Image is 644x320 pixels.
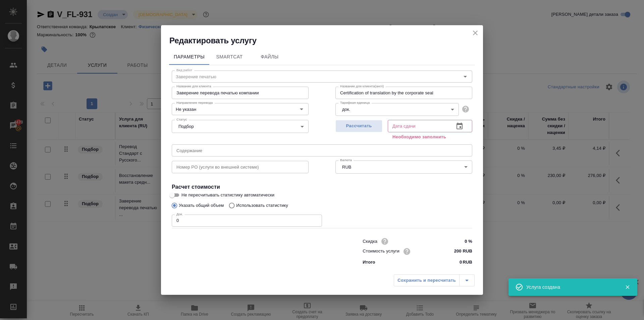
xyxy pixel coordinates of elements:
span: Рассчитать [339,122,379,130]
input: ✎ Введи что-нибудь [447,246,472,256]
button: Рассчитать [335,120,382,132]
p: Скидка [363,238,377,245]
button: Закрыть [621,284,634,290]
p: Указать общий объем [179,202,224,209]
div: Подбор [172,120,309,133]
p: Стоимость услуги [363,248,399,255]
p: RUB [463,259,472,266]
h4: Расчет стоимости [172,183,472,191]
button: док. [340,106,352,112]
div: split button [394,274,475,286]
input: ✎ Введи что-нибудь [447,236,472,246]
button: RUB [340,164,353,170]
button: Open [297,104,306,114]
div: RUB [335,161,472,173]
div: док. [335,103,459,116]
h2: Редактировать услугу [169,35,483,46]
p: Итого [363,259,375,266]
p: Необходимо заполнить [392,134,468,140]
span: SmartCat [213,53,246,61]
span: Файлы [254,53,286,61]
p: Использовать статистику [236,202,288,209]
p: 0 [460,259,462,266]
span: Параметры [173,53,205,61]
button: close [470,28,480,38]
button: Подбор [176,124,196,129]
span: Не пересчитывать статистику автоматически [181,192,274,198]
div: Услуга создана [526,284,615,290]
